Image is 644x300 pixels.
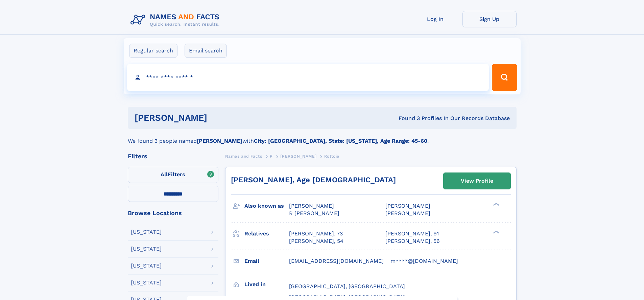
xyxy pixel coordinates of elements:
[461,173,493,189] div: View Profile
[128,210,218,216] div: Browse Locations
[492,230,500,234] div: ❯
[408,11,462,27] a: Log In
[128,11,225,29] img: Logo Names and Facts
[127,64,489,91] input: search input
[280,152,316,160] a: [PERSON_NAME]
[289,237,343,245] a: [PERSON_NAME], 54
[231,176,396,184] a: [PERSON_NAME], Age [DEMOGRAPHIC_DATA]
[289,210,339,216] span: R [PERSON_NAME]
[303,115,510,122] div: Found 3 Profiles In Our Records Database
[289,203,334,209] span: [PERSON_NAME]
[492,202,500,207] div: ❯
[128,153,218,159] div: Filters
[135,114,303,122] h1: [PERSON_NAME]
[289,258,384,264] span: [EMAIL_ADDRESS][DOMAIN_NAME]
[280,154,316,159] span: [PERSON_NAME]
[244,279,289,290] h3: Lived in
[129,44,177,58] label: Regular search
[270,152,273,160] a: P
[131,263,162,269] div: [US_STATE]
[492,64,517,91] button: Search Button
[385,203,430,209] span: [PERSON_NAME]
[128,167,218,183] label: Filters
[324,154,339,159] span: Rottcie
[270,154,273,159] span: P
[131,246,162,252] div: [US_STATE]
[385,210,430,216] span: [PERSON_NAME]
[131,280,162,285] div: [US_STATE]
[289,283,405,290] span: [GEOGRAPHIC_DATA], [GEOGRAPHIC_DATA]
[128,129,517,145] div: We found 3 people named with .
[244,255,289,267] h3: Email
[185,44,227,58] label: Email search
[197,138,242,144] b: [PERSON_NAME]
[462,11,517,27] a: Sign Up
[385,237,440,245] a: [PERSON_NAME], 56
[244,200,289,212] h3: Also known as
[444,173,510,189] a: View Profile
[254,138,427,144] b: City: [GEOGRAPHIC_DATA], State: [US_STATE], Age Range: 45-60
[131,229,162,235] div: [US_STATE]
[161,171,168,178] span: All
[225,152,262,160] a: Names and Facts
[244,228,289,239] h3: Relatives
[385,230,439,237] a: [PERSON_NAME], 91
[289,230,343,237] a: [PERSON_NAME], 73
